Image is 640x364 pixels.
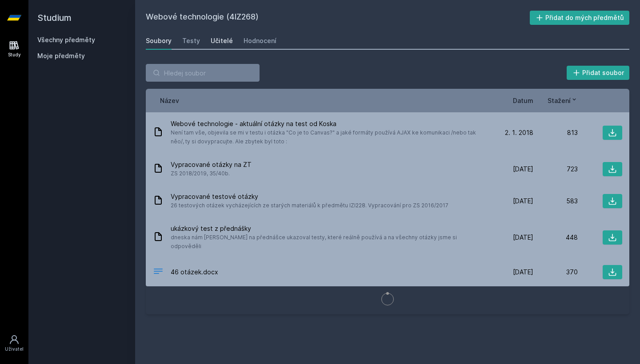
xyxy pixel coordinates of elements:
[160,96,179,105] button: Název
[533,197,578,206] div: 583
[548,96,571,105] span: Stažení
[171,268,218,277] span: 46 otázek.docx
[533,268,578,277] div: 370
[182,32,200,50] a: Testy
[244,36,276,45] div: Hodnocení
[146,11,530,25] h2: Webové technologie (4IZ268)
[211,36,233,45] div: Učitelé
[2,36,27,63] a: Study
[146,32,172,50] a: Soubory
[171,160,252,169] span: Vypracované otázky na ZT
[533,233,578,242] div: 448
[37,36,95,44] a: Všechny předměty
[171,128,485,146] span: Není tam vše, objevila se mi v testu i otázka "Co je to Canvas?" a jaké formáty používá AJAX ke k...
[8,51,21,58] div: Study
[513,96,533,105] button: Datum
[533,165,578,174] div: 723
[513,268,533,277] span: [DATE]
[533,128,578,137] div: 813
[146,64,260,82] input: Hledej soubor
[244,32,276,50] a: Hodnocení
[513,197,533,206] span: [DATE]
[171,233,485,251] span: dneska nám [PERSON_NAME] na přednášce ukazoval testy, které reálně používá a na všechny otázky js...
[153,266,164,279] div: DOCX
[5,346,24,352] div: Uživatel
[171,169,252,178] span: ZS 2018/2019, 35/40b.
[513,165,533,174] span: [DATE]
[146,36,172,45] div: Soubory
[530,11,630,25] button: Přidat do mých předmětů
[505,128,533,137] span: 2. 1. 2018
[2,330,27,357] a: Uživatel
[548,96,578,105] button: Stažení
[513,233,533,242] span: [DATE]
[171,224,485,233] span: ukázkový test z přednášky
[171,119,485,128] span: Webové technologie - aktuální otázky na test od Koska
[567,66,630,80] button: Přidat soubor
[182,36,200,45] div: Testy
[211,32,233,50] a: Učitelé
[37,51,85,60] span: Moje předměty
[171,192,448,201] span: Vypracované testové otázky
[171,201,448,210] span: 26 testových otázek vycházejících ze starých materiálů k předmětu IZI228. Vypracování pro ZS 2016...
